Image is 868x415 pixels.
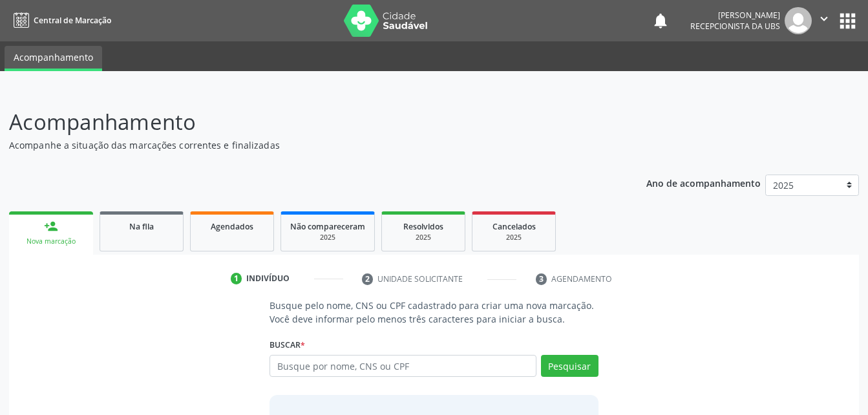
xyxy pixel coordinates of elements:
p: Ano de acompanhamento [646,175,761,191]
input: Busque por nome, CNS ou CPF [270,355,536,377]
span: Resolvidos [403,221,443,232]
button: Pesquisar [541,355,598,377]
a: Central de Marcação [9,10,111,31]
div: 2025 [391,233,456,242]
span: Agendados [211,221,253,232]
span: Recepcionista da UBS [690,21,780,32]
div: Indivíduo [246,273,290,284]
button:  [812,7,836,34]
div: 2025 [290,233,365,242]
div: 2025 [482,233,546,242]
span: Cancelados [492,221,536,232]
div: Nova marcação [18,237,84,246]
span: Central de Marcação [34,15,111,26]
button: notifications [651,12,670,30]
img: img [785,7,812,34]
span: Na fila [129,221,154,232]
span: Não compareceram [290,221,365,232]
div: person_add [44,219,58,233]
p: Acompanhe a situação das marcações correntes e finalizadas [9,138,604,152]
p: Acompanhamento [9,106,604,138]
p: Busque pelo nome, CNS ou CPF cadastrado para criar uma nova marcação. Você deve informar pelo men... [270,299,598,326]
label: Buscar [270,335,305,355]
button: apps [836,10,859,32]
div: 1 [231,273,242,284]
a: Acompanhamento [5,46,102,71]
div: [PERSON_NAME] [690,10,780,21]
i:  [817,12,831,26]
